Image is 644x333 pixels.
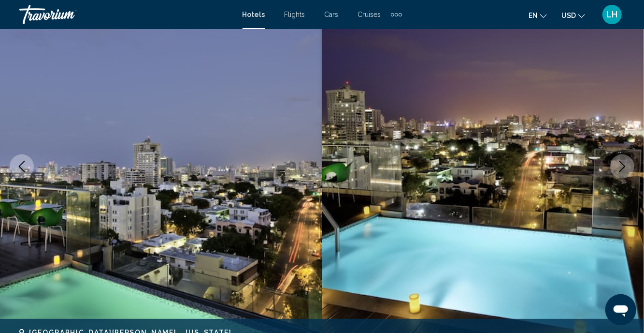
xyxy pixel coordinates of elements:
[529,12,538,19] span: en
[19,5,233,24] a: Travorium
[358,11,381,18] a: Cruises
[605,294,636,325] iframe: Button to launch messaging window
[600,4,625,25] button: User Menu
[10,154,34,179] button: Previous image
[561,12,576,19] span: USD
[529,8,547,22] button: Change language
[561,8,585,22] button: Change currency
[325,11,339,18] a: Cars
[610,154,634,179] button: Next image
[607,10,618,19] span: LH
[285,11,305,18] a: Flights
[391,7,402,22] button: Extra navigation items
[243,11,265,18] a: Hotels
